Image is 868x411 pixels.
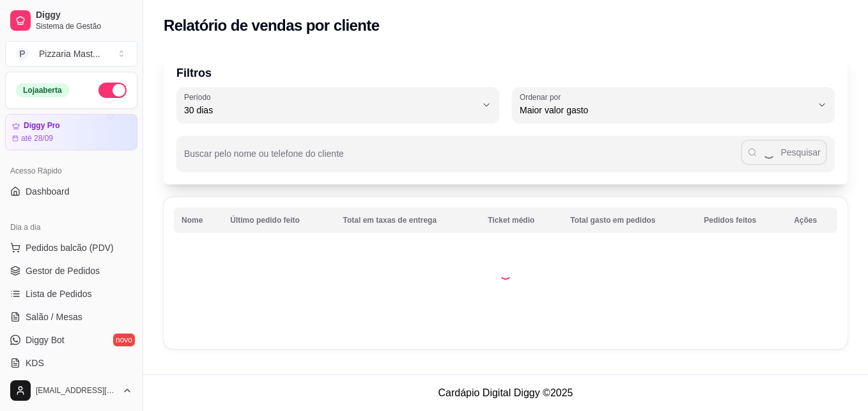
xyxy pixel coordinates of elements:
[5,238,137,258] button: Pedidos balcão (PDV)
[21,133,53,143] article: até 28/09
[26,185,70,198] span: Dashboard
[5,181,137,202] a: Dashboard
[26,287,92,300] span: Lista de Pedidos
[98,83,127,98] button: Alterar Status
[5,375,137,406] button: [EMAIL_ADDRESS][DOMAIN_NAME]
[184,104,476,117] span: 30 dias
[16,47,29,60] span: P
[164,15,380,36] h2: Relatório de vendas por cliente
[184,152,741,165] input: Buscar pelo nome ou telefone do cliente
[26,241,114,254] span: Pedidos balcão (PDV)
[16,83,69,97] div: Loja aberta
[5,41,137,67] button: Select a team
[5,261,137,281] a: Gestor de Pedidos
[36,21,132,31] span: Sistema de Gestão
[36,385,117,396] span: [EMAIL_ADDRESS][DOMAIN_NAME]
[26,264,100,277] span: Gestor de Pedidos
[5,5,137,36] a: DiggySistema de Gestão
[26,310,82,323] span: Salão / Mesas
[184,92,215,102] label: Período
[5,353,137,373] a: KDS
[5,284,137,304] a: Lista de Pedidos
[143,375,868,411] footer: Cardápio Digital Diggy © 2025
[5,161,137,181] div: Acesso Rápido
[26,357,44,369] span: KDS
[5,330,137,350] a: Diggy Botnovo
[26,334,65,346] span: Diggy Bot
[520,104,812,117] span: Maior valor gasto
[499,267,512,280] div: Loading
[176,87,499,123] button: Período30 dias
[24,121,60,131] article: Diggy Pro
[5,307,137,327] a: Salão / Mesas
[5,114,137,150] a: Diggy Proaté 28/09
[39,47,100,60] div: Pizzaria Mast ...
[36,10,132,21] span: Diggy
[176,64,835,82] p: Filtros
[512,87,835,123] button: Ordenar porMaior valor gasto
[520,92,565,102] label: Ordenar por
[5,217,137,238] div: Dia a dia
